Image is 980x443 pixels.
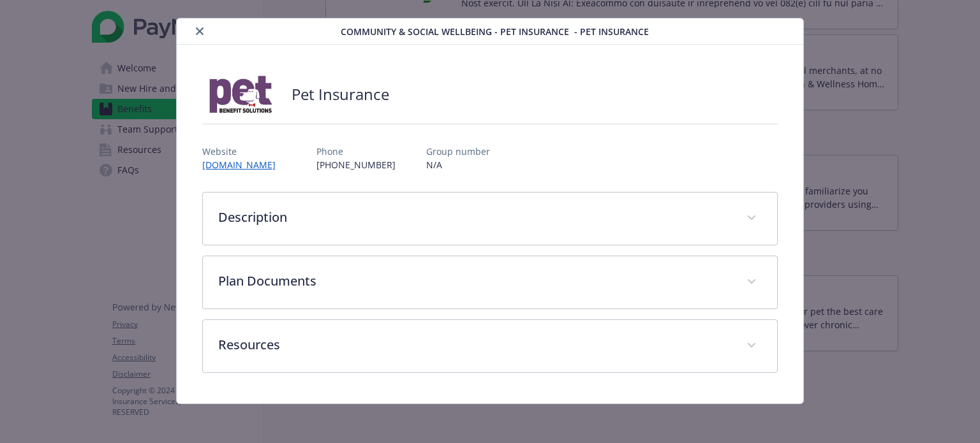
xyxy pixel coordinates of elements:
[341,25,649,38] span: Community & Social Wellbeing - Pet Insurance - Pet Insurance
[203,320,776,372] div: Resources
[218,335,731,354] p: Resources
[203,256,776,309] div: Plan Documents
[218,272,731,291] p: Plan Documents
[218,208,731,227] p: Description
[192,24,207,39] button: close
[316,158,396,171] p: [PHONE_NUMBER]
[292,84,389,105] h2: Pet Insurance
[426,145,490,158] p: Group number
[426,158,490,171] p: N/A
[316,145,396,158] p: Phone
[202,75,279,113] img: Pet Benefit Solutions
[203,192,776,245] div: Description
[202,145,286,158] p: Website
[98,18,882,404] div: details for plan Community & Social Wellbeing - Pet Insurance - Pet Insurance
[202,159,286,171] a: [DOMAIN_NAME]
